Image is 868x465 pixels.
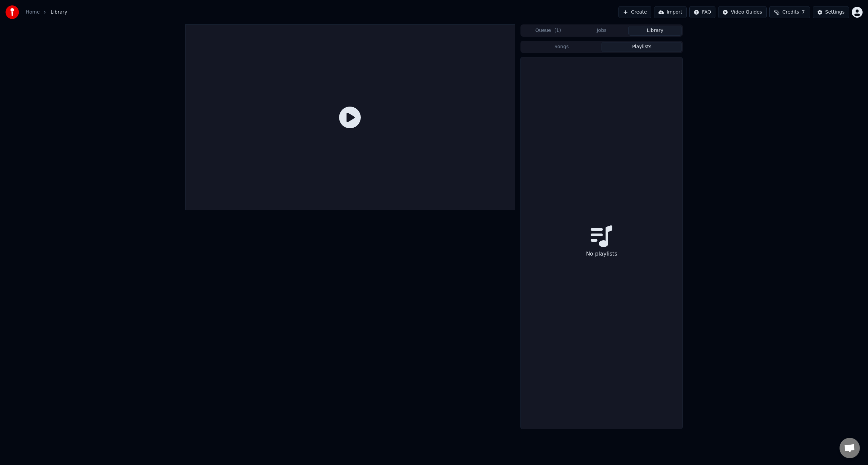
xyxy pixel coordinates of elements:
[51,9,67,16] span: Library
[782,9,799,16] span: Credits
[769,6,810,18] button: Credits7
[601,42,682,52] button: Playlists
[628,26,682,36] button: Library
[26,9,40,16] a: Home
[26,9,67,16] nav: breadcrumb
[554,27,561,34] span: ( 1 )
[5,5,19,19] img: youka
[802,9,805,16] span: 7
[618,6,651,18] button: Create
[689,6,715,18] button: FAQ
[583,247,620,261] div: No playlists
[813,6,849,18] button: Settings
[521,26,575,36] button: Queue
[718,6,766,18] button: Video Guides
[654,6,687,18] button: Import
[521,42,602,52] button: Songs
[840,438,860,458] a: Open chat
[575,26,629,36] button: Jobs
[825,9,845,16] div: Settings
